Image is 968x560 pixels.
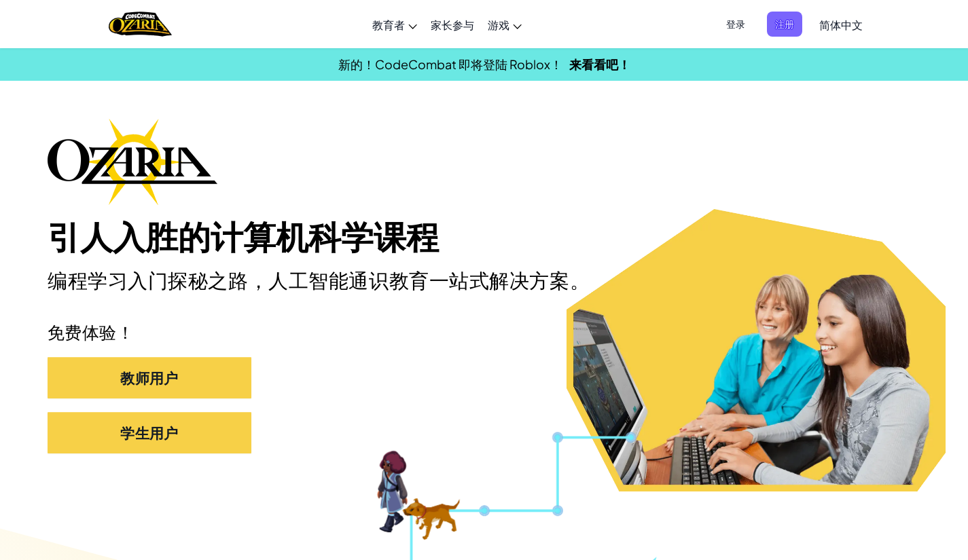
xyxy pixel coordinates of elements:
[338,56,562,72] span: 新的！CodeCombat 即将登陆 Roblox！
[819,18,863,32] span: 简体中文
[481,6,528,43] a: 游戏
[48,118,217,205] img: Ozaria branding logo
[569,56,630,72] a: 来看看吧！
[812,6,870,43] a: 简体中文
[767,12,802,37] button: 注册
[109,10,172,38] a: Ozaria by CodeCombat logo
[48,268,632,295] h2: 编程学习入门探秘之路，人工智能通识教育一站式解决方案。
[488,18,509,32] span: 游戏
[48,219,920,258] h1: 引人入胜的计算机科学课程
[365,6,424,43] a: 教育者
[424,6,481,43] a: 家长参与
[718,12,753,37] button: 登录
[48,412,251,453] button: 学生用户
[48,357,251,398] button: 教师用户
[109,10,172,38] img: Home
[48,322,920,343] p: 免费体验！
[372,18,405,32] span: 教育者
